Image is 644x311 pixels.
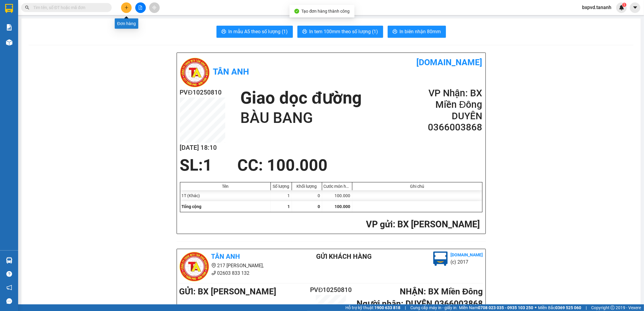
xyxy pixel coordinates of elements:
div: Số lượng [272,184,290,189]
h2: 0366003868 [410,122,482,133]
button: file-add [135,2,146,13]
span: | [586,304,587,311]
span: check-circle [294,9,299,14]
span: VP gửi [366,219,393,229]
img: logo-vxr [5,4,13,13]
b: Tân Anh [211,253,240,260]
span: Hỗ trợ kỹ thuật: [345,304,400,311]
img: solution-icon [6,24,12,30]
img: warehouse-icon [6,39,12,46]
span: 1 [623,3,625,7]
img: logo.jpg [433,252,448,266]
span: SL: [180,156,203,175]
span: caret-down [633,5,638,10]
strong: 0708 023 035 - 0935 103 250 [478,305,533,310]
span: phone [211,271,216,275]
span: | [405,304,406,311]
span: message [6,298,12,304]
li: 02603 833 132 [179,269,292,277]
h2: PVĐ10250810 [306,285,357,295]
div: Cước món hàng [324,184,351,189]
span: 1 [203,156,213,175]
button: caret-down [630,2,640,13]
b: Người nhận : DUYÊN 0366003868 [357,299,483,309]
div: CC : 100.000 [234,156,331,174]
strong: 1900 633 818 [374,305,400,310]
img: icon-new-feature [619,5,624,10]
span: printer [221,29,226,35]
button: printerIn biên nhận 80mm [388,26,446,38]
h2: [DATE] 18:10 [180,143,225,153]
span: notification [6,285,12,290]
b: [DOMAIN_NAME] [417,57,482,67]
h2: : BX [PERSON_NAME] [180,218,480,231]
span: environment [211,263,216,268]
div: Tên [182,184,269,189]
h1: BÀU BANG [240,108,362,128]
strong: 0369 525 060 [555,305,581,310]
li: 217 [PERSON_NAME], [179,262,292,269]
b: [DOMAIN_NAME] [451,252,483,257]
span: plus [124,5,129,10]
h1: Giao dọc đường [240,88,362,108]
b: Gửi khách hàng [316,253,372,260]
span: search [25,5,29,10]
button: plus [121,2,132,13]
b: GỬI : BX [PERSON_NAME] [179,287,277,297]
button: printerIn tem 100mm theo số lượng (1) [297,26,383,38]
b: Tân Anh [213,67,249,77]
div: 1T (Khác) [180,190,271,201]
span: 0 [318,204,320,209]
span: copyright [610,306,615,310]
button: printerIn mẫu A5 theo số lượng (1) [216,26,293,38]
span: Miền Nam [459,304,533,311]
button: aim [149,2,160,13]
h2: DUYÊN [410,111,482,122]
div: Đơn hàng [115,18,138,29]
img: logo.jpg [179,252,210,282]
span: Tổng cộng [182,204,202,209]
h2: VP Nhận: BX Miền Đông [410,88,482,111]
img: warehouse-icon [6,257,12,264]
span: file-add [138,5,143,10]
span: Miền Bắc [538,304,581,311]
b: NHẬN : BX Miền Đông [400,287,483,297]
span: Cung cấp máy in - giấy in: [410,304,457,311]
div: 100.000 [322,190,352,201]
span: Tạo đơn hàng thành công [302,9,350,14]
div: 1 [271,190,292,201]
span: 100.000 [335,204,351,209]
span: printer [302,29,307,35]
span: In biên nhận 80mm [400,28,441,35]
span: question-circle [6,271,12,277]
span: aim [152,5,156,10]
sup: 1 [622,3,626,7]
div: Khối lượng [293,184,320,189]
h2: PVĐ10250810 [180,88,225,98]
div: 0 [292,190,322,201]
span: In tem 100mm theo số lượng (1) [309,28,378,35]
li: (c) 2017 [451,258,483,266]
input: Tìm tên, số ĐT hoặc mã đơn [33,4,104,11]
span: bxpvd.tananh [577,4,616,11]
div: Ghi chú [354,184,481,189]
span: printer [392,29,397,35]
span: In mẫu A5 theo số lượng (1) [229,28,288,35]
span: 1 [288,204,290,209]
img: logo.jpg [180,57,210,88]
span: ⚪️ [535,306,537,309]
